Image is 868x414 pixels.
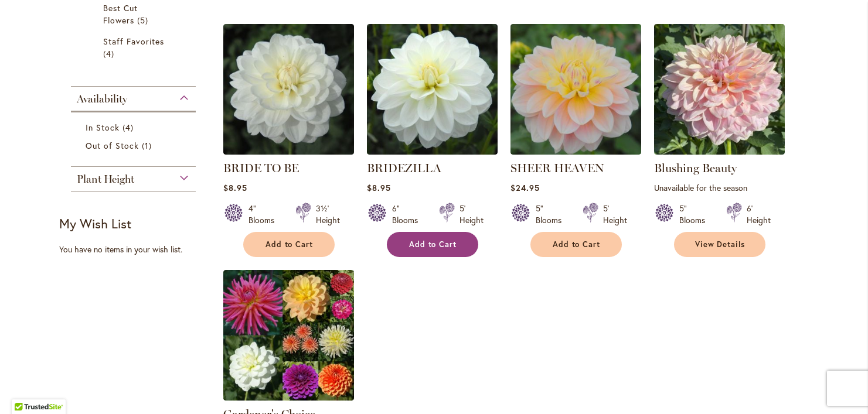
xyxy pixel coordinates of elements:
[223,392,354,403] a: Gardener's Choice Collection
[747,203,771,226] div: 6' Height
[9,372,42,405] iframe: Launch Accessibility Center
[316,203,340,226] div: 3½' Height
[654,182,785,193] p: Unavailable for the season
[59,215,131,232] strong: My Wish List
[59,244,216,255] div: You have no items in your wish list.
[103,2,138,26] span: Best Cut Flowers
[142,139,155,152] span: 1
[223,24,354,155] img: BRIDE TO BE
[367,24,498,155] img: BRIDEZILLA
[86,140,139,151] span: Out of Stock
[510,146,641,157] a: SHEER HEAVEN
[223,182,247,193] span: $8.95
[553,239,601,249] span: Add to Cart
[510,182,540,193] span: $24.95
[392,203,425,226] div: 6" Blooms
[695,239,746,249] span: View Details
[459,203,484,226] div: 5' Height
[679,203,712,226] div: 5" Blooms
[122,121,137,134] span: 4
[387,232,478,257] button: Add to Cart
[367,182,391,193] span: $8.95
[86,122,120,133] span: In Stock
[654,161,737,175] a: Blushing Beauty
[243,232,335,257] button: Add to Cart
[103,35,167,60] a: Staff Favorites
[265,239,314,249] span: Add to Cart
[77,93,127,105] span: Availability
[137,14,151,26] span: 5
[603,203,627,226] div: 5' Height
[249,203,281,226] div: 4" Blooms
[86,121,185,134] a: In Stock 4
[223,161,299,175] a: BRIDE TO BE
[103,47,117,60] span: 4
[77,173,134,186] span: Plant Height
[654,146,785,157] a: Blushing Beauty
[223,146,354,157] a: BRIDE TO BE
[536,203,569,226] div: 5" Blooms
[223,270,354,401] img: Gardener's Choice Collection
[510,161,604,175] a: SHEER HEAVEN
[674,232,765,257] a: View Details
[654,24,785,155] img: Blushing Beauty
[510,24,641,155] img: SHEER HEAVEN
[86,139,185,152] a: Out of Stock 1
[409,239,457,249] span: Add to Cart
[367,146,498,157] a: BRIDEZILLA
[103,2,167,26] a: Best Cut Flowers
[367,161,441,175] a: BRIDEZILLA
[530,232,622,257] button: Add to Cart
[103,36,165,47] span: Staff Favorites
